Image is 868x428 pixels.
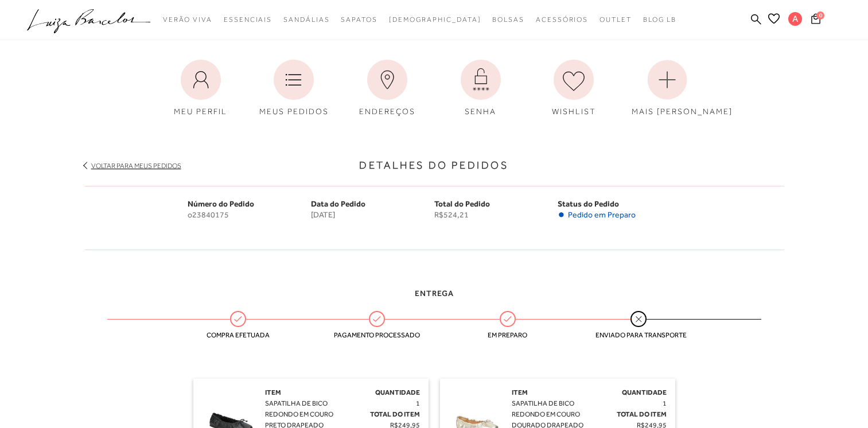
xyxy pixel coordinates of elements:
a: categoryNavScreenReaderText [283,9,329,30]
a: SENHA [437,54,525,123]
h3: Detalhes do Pedidos [84,158,784,173]
a: categoryNavScreenReaderText [341,9,377,30]
a: Voltar para meus pedidos [91,162,181,170]
span: Item [512,388,528,396]
span: Bolsas [492,15,524,24]
span: Acessórios [536,15,588,24]
span: Outlet [600,15,632,24]
span: Total do Pedido [434,199,490,208]
a: categoryNavScreenReaderText [224,9,272,30]
span: Total do Item [617,410,667,418]
span: Item [265,388,281,396]
span: Sandálias [283,15,329,24]
span: Enviado para transporte [595,331,682,339]
span: Quantidade [375,388,420,396]
span: [DATE] [311,210,434,220]
span: BLOG LB [643,15,676,24]
span: Pedido em Preparo [568,210,636,220]
span: Verão Viva [163,15,212,24]
span: 0 [816,11,824,20]
span: Entrega [415,289,454,298]
span: MEUS PEDIDOS [259,107,329,116]
span: Essenciais [224,15,272,24]
span: ENDEREÇOS [359,107,415,116]
span: Quantidade [622,388,667,396]
span: R$524,21 [434,210,558,220]
span: Em preparo [465,331,551,339]
span: Status do Pedido [558,199,619,208]
a: categoryNavScreenReaderText [163,9,212,30]
span: Data do Pedido [311,199,365,208]
span: Compra efetuada [195,331,281,339]
button: A [783,11,808,29]
button: 0 [808,13,824,28]
span: MEU PERFIL [174,107,227,116]
span: • [558,210,565,220]
a: MEUS PEDIDOS [250,54,338,123]
span: Pagamento processado [334,331,420,339]
a: categoryNavScreenReaderText [536,9,588,30]
a: categoryNavScreenReaderText [492,9,524,30]
span: Número do Pedido [188,199,254,208]
a: MEU PERFIL [157,54,245,123]
span: MAIS [PERSON_NAME] [632,107,733,116]
span: Total do Item [370,410,420,418]
span: o23840175 [188,210,311,220]
a: BLOG LB [643,9,676,30]
a: MAIS [PERSON_NAME] [623,54,711,123]
span: 1 [663,399,667,407]
a: categoryNavScreenReaderText [600,9,632,30]
span: A [788,12,802,26]
a: ENDEREÇOS [343,54,431,123]
span: [DEMOGRAPHIC_DATA] [389,15,481,24]
a: WISHLIST [530,54,618,123]
a: noSubCategoriesText [389,9,481,30]
span: WISHLIST [552,107,596,116]
span: Sapatos [341,15,377,24]
span: SENHA [465,107,496,116]
span: 1 [416,399,420,407]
